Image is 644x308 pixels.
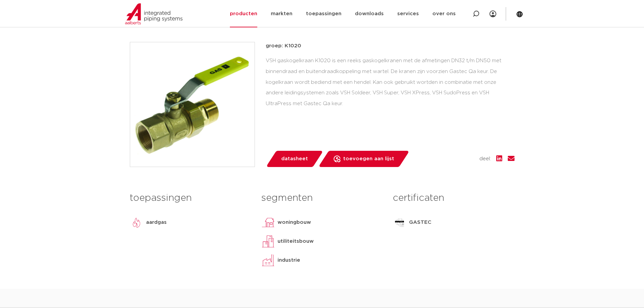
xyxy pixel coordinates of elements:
[130,42,255,167] img: Product Image for VSH gaskogelafsluiter met wartel (binnen- x buitendraad)
[393,191,514,205] h3: certificaten
[261,235,275,248] img: utiliteitsbouw
[278,237,314,245] p: utiliteitsbouw
[261,191,383,205] h3: segmenten
[146,218,167,227] p: aardgas
[266,55,515,109] div: VSH gaskogelkraan K1020 is een reeks gaskogelkranen met de afmetingen DN32 t/m DN50 met binnendra...
[261,216,275,229] img: woningbouw
[266,151,323,167] a: datasheet
[266,42,515,50] p: groep: K1020
[130,216,143,229] img: aardgas
[130,191,251,205] h3: toepassingen
[409,218,431,227] p: GASTEC
[278,256,300,264] p: industrie
[278,218,311,227] p: woningbouw
[479,155,491,163] span: deel:
[393,216,406,229] img: GASTEC
[261,254,275,267] img: industrie
[281,153,308,164] span: datasheet
[343,153,394,164] span: toevoegen aan lijst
